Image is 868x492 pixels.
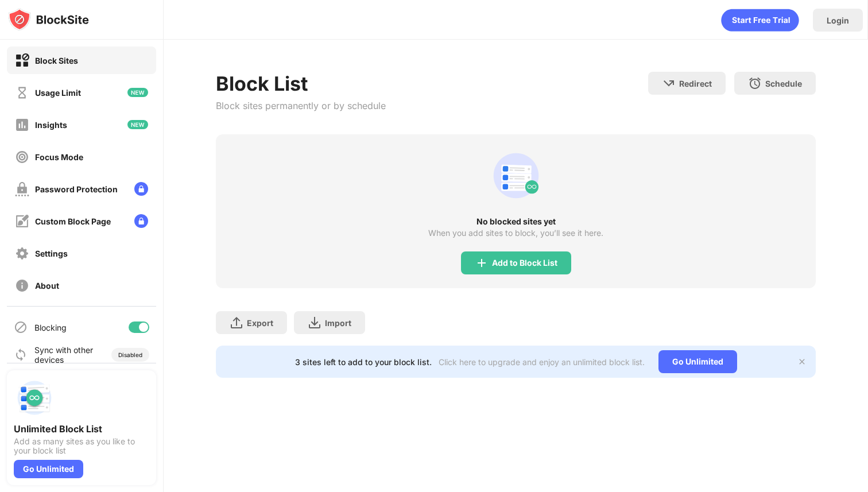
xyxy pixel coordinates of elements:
[489,148,544,203] div: animation
[15,53,29,68] img: block-on.svg
[127,88,148,97] img: new-icon.svg
[35,216,111,226] div: Custom Block Page
[14,348,28,362] img: sync-icon.svg
[247,318,273,328] div: Export
[35,184,118,194] div: Password Protection
[35,120,67,130] div: Insights
[118,351,142,358] div: Disabled
[14,320,28,334] img: blocking-icon.svg
[325,318,351,328] div: Import
[216,100,386,111] div: Block sites permanently or by schedule
[8,8,89,31] img: logo-blocksite.svg
[35,56,78,65] div: Block Sites
[34,345,94,365] div: Sync with other devices
[765,79,802,88] div: Schedule
[127,120,148,129] img: new-icon.svg
[679,79,712,88] div: Redirect
[721,9,799,32] div: animation
[15,214,29,228] img: customize-block-page-off.svg
[216,72,386,95] div: Block List
[15,182,29,196] img: password-protection-off.svg
[216,217,816,226] div: No blocked sites yet
[134,214,148,228] img: lock-menu.svg
[492,258,557,268] div: Add to Block List
[34,323,67,332] div: Blocking
[134,182,148,196] img: lock-menu.svg
[35,152,83,162] div: Focus Mode
[797,357,807,366] img: x-button.svg
[15,86,29,100] img: time-usage-off.svg
[15,150,29,164] img: focus-off.svg
[35,88,81,98] div: Usage Limit
[35,281,59,290] div: About
[439,357,645,367] div: Click here to upgrade and enjoy an unlimited block list.
[295,357,432,367] div: 3 sites left to add to your block list.
[14,460,83,478] div: Go Unlimited
[35,249,68,258] div: Settings
[15,278,29,293] img: about-off.svg
[15,246,29,261] img: settings-off.svg
[14,437,149,455] div: Add as many sites as you like to your block list
[14,423,149,435] div: Unlimited Block List
[428,228,603,238] div: When you add sites to block, you’ll see it here.
[14,377,55,419] img: push-block-list.svg
[15,118,29,132] img: insights-off.svg
[658,350,737,373] div: Go Unlimited
[827,16,849,25] div: Login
